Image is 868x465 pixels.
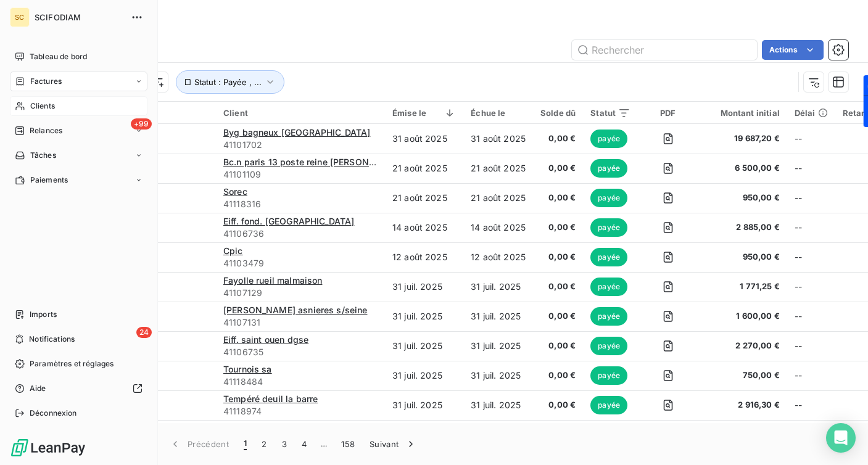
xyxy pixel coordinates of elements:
[244,438,247,450] span: 1
[787,331,835,361] td: --
[35,12,123,22] span: SCIFODIAM
[590,248,627,266] span: payée
[223,346,378,358] span: 41106735
[787,154,835,183] td: --
[540,162,576,175] span: 0,00 €
[706,310,780,323] span: 1 600,00 €
[392,108,456,118] div: Émise le
[30,309,57,320] span: Imports
[463,124,533,154] td: 31 août 2025
[223,305,368,315] span: [PERSON_NAME] asnieres s/seine
[463,213,533,242] td: 14 août 2025
[162,431,236,457] button: Précédent
[590,159,627,178] span: payée
[385,124,463,154] td: 31 août 2025
[590,278,627,296] span: payée
[706,133,780,145] span: 19 687,20 €
[706,369,780,382] span: 750,00 €
[540,369,576,382] span: 0,00 €
[706,221,780,234] span: 2 885,00 €
[223,228,378,240] span: 41106736
[385,420,463,450] td: 31 juil. 2025
[540,310,576,323] span: 0,00 €
[385,272,463,302] td: 31 juil. 2025
[463,361,533,390] td: 31 juil. 2025
[30,383,46,394] span: Aide
[29,334,75,345] span: Notifications
[590,218,627,237] span: payée
[795,108,828,118] div: Délai
[223,334,308,345] span: Eiff. saint ouen dgse
[540,133,576,145] span: 0,00 €
[10,438,86,458] img: Logo LeanPay
[236,431,254,457] button: 1
[787,272,835,302] td: --
[385,302,463,331] td: 31 juil. 2025
[540,281,576,293] span: 0,00 €
[223,316,378,329] span: 41107131
[706,399,780,411] span: 2 916,30 €
[223,405,378,418] span: 41118974
[385,390,463,420] td: 31 juil. 2025
[223,245,243,256] span: Cpic
[463,302,533,331] td: 31 juil. 2025
[590,130,627,148] span: payée
[223,157,402,167] span: Bc.n paris 13 poste reine [PERSON_NAME]
[30,76,62,87] span: Factures
[314,434,334,454] span: …
[463,390,533,420] td: 31 juil. 2025
[223,127,370,138] span: Byg bagneux [GEOGRAPHIC_DATA]
[787,361,835,390] td: --
[10,379,147,398] a: Aide
[385,331,463,361] td: 31 juil. 2025
[706,108,780,118] div: Montant initial
[706,281,780,293] span: 1 771,25 €
[706,251,780,263] span: 950,00 €
[787,390,835,420] td: --
[223,275,322,286] span: Fayolle rueil malmaison
[463,420,533,450] td: 31 juil. 2025
[223,186,247,197] span: Sorec
[590,307,627,326] span: payée
[590,108,630,118] div: Statut
[590,337,627,355] span: payée
[223,257,378,270] span: 41103479
[385,154,463,183] td: 21 août 2025
[30,101,55,112] span: Clients
[294,431,314,457] button: 4
[223,287,378,299] span: 41107129
[223,364,272,374] span: Tournois sa
[762,40,824,60] button: Actions
[275,431,294,457] button: 3
[385,183,463,213] td: 21 août 2025
[176,70,284,94] button: Statut : Payée , ...
[131,118,152,130] span: +99
[30,150,56,161] span: Tâches
[572,40,757,60] input: Rechercher
[223,393,318,404] span: Tempéré deuil la barre
[223,216,354,226] span: Eiff. fond. [GEOGRAPHIC_DATA]
[706,162,780,175] span: 6 500,00 €
[787,420,835,450] td: --
[223,168,378,181] span: 41101109
[463,154,533,183] td: 21 août 2025
[223,108,378,118] div: Client
[787,183,835,213] td: --
[194,77,262,87] span: Statut : Payée , ...
[787,124,835,154] td: --
[30,358,114,369] span: Paramètres et réglages
[385,242,463,272] td: 12 août 2025
[334,431,362,457] button: 158
[30,125,62,136] span: Relances
[787,302,835,331] td: --
[254,431,274,457] button: 2
[385,361,463,390] td: 31 juil. 2025
[463,242,533,272] td: 12 août 2025
[471,108,526,118] div: Échue le
[590,366,627,385] span: payée
[362,431,424,457] button: Suivant
[540,221,576,234] span: 0,00 €
[540,251,576,263] span: 0,00 €
[385,213,463,242] td: 14 août 2025
[223,198,378,210] span: 41118316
